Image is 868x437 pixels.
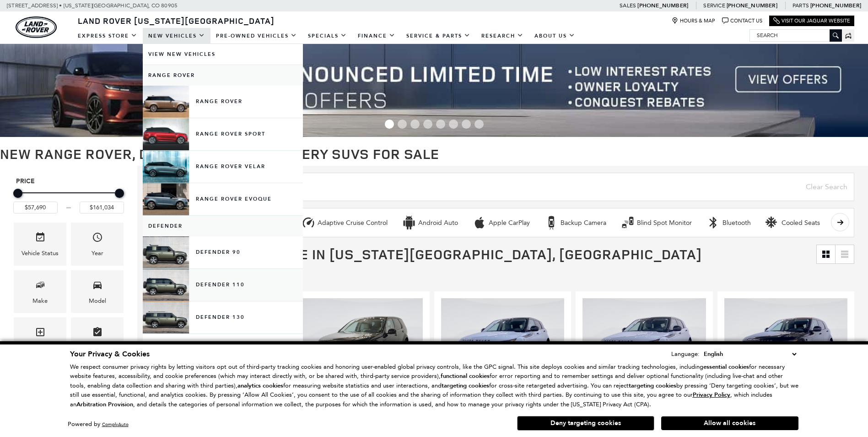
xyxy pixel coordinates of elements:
[701,213,756,232] button: BluetoothBluetooth
[442,382,489,390] strong: targeting cookies
[92,324,103,343] span: Features
[72,15,280,26] a: Land Rover [US_STATE][GEOGRAPHIC_DATA]
[16,16,57,38] a: land-rover
[115,189,124,198] div: Maximum Price
[722,17,762,24] a: Contact Us
[693,391,730,399] u: Privacy Policy
[72,28,143,44] a: EXPRESS STORE
[76,400,133,409] strong: Arbitration Provision
[102,421,129,427] a: ComplyAuto
[489,219,530,227] div: Apple CarPlay
[620,2,636,9] span: Sales
[70,362,798,410] p: We respect consumer privacy rights by letting visitors opt out of third-party tracking cookies an...
[773,17,850,24] a: Visit Our Jaguar Website
[16,177,121,186] h5: Price
[462,120,471,129] span: Go to slide 7
[143,65,303,86] a: Range Rover
[13,189,22,198] div: Minimum Price
[92,229,103,248] span: Year
[561,219,606,227] div: Backup Camera
[401,28,476,44] a: Service & Parts
[529,28,581,44] a: About Us
[410,120,420,129] span: Go to slide 3
[318,219,388,227] div: Adaptive Cruise Control
[35,324,46,343] span: Trim
[766,216,779,229] div: Cooled Seats
[810,2,861,9] a: [PHONE_NUMBER]
[750,30,841,41] input: Search
[441,298,564,391] img: 2025 LAND ROVER Range Rover Evoque S
[473,216,486,229] div: Apple CarPlay
[782,219,820,227] div: Cooled Seats
[22,248,59,258] div: Vehicle Status
[706,216,720,229] div: Bluetooth
[476,28,529,44] a: Research
[637,2,688,9] a: [PHONE_NUMBER]
[92,248,103,258] div: Year
[71,270,124,313] div: ModelModel
[151,173,854,201] input: Search Inventory
[703,2,725,9] span: Service
[724,298,847,391] img: 2025 LAND ROVER Range Rover Evoque Dynamic SE
[703,363,749,371] strong: essential cookies
[35,277,46,296] span: Make
[32,296,48,306] div: Make
[68,421,129,427] div: Powered by
[517,416,654,431] button: Deny targeting cookies
[545,216,558,229] div: Backup Camera
[441,372,490,380] strong: functional cookies
[16,16,57,38] img: Land Rover
[92,277,103,296] span: Model
[35,229,46,248] span: Vehicle
[143,44,303,65] a: View New Vehicles
[398,120,407,129] span: Go to slide 2
[468,213,535,232] button: Apple CarPlayApple CarPlay
[80,202,124,213] input: Maximum
[727,2,777,9] a: [PHONE_NUMBER]
[671,351,700,357] div: Language:
[14,317,66,360] div: TrimTrim
[143,183,303,215] a: Range Rover Evoque
[151,245,702,263] span: 63 Vehicles for Sale in [US_STATE][GEOGRAPHIC_DATA], [GEOGRAPHIC_DATA]
[143,86,303,118] a: Range Rover
[299,298,422,391] img: 2025 LAND ROVER Discovery Sport S
[72,28,581,44] nav: Main Navigation
[418,219,458,227] div: Android Auto
[616,213,697,232] button: Blind Spot MonitorBlind Spot Monitor
[423,120,432,129] span: Go to slide 4
[13,202,58,213] input: Minimum
[302,216,315,229] div: Adaptive Cruise Control
[474,120,484,129] span: Go to slide 8
[539,213,611,232] button: Backup CameraBackup Camera
[297,213,393,232] button: Adaptive Cruise ControlAdaptive Cruise Control
[449,120,458,129] span: Go to slide 6
[672,17,715,24] a: Hours & Map
[760,213,825,232] button: Cooled SeatsCooled Seats
[629,382,676,390] strong: targeting cookies
[661,416,798,430] button: Allow all cookies
[302,28,352,44] a: Specials
[143,151,303,183] a: Range Rover Velar
[831,213,849,231] button: scroll right
[793,2,809,9] span: Parts
[693,391,730,398] a: Privacy Policy
[143,236,303,268] a: Defender 90
[701,349,798,359] select: Language Select
[436,120,445,129] span: Go to slide 5
[210,28,302,44] a: Pre-Owned Vehicles
[78,15,275,26] span: Land Rover [US_STATE][GEOGRAPHIC_DATA]
[621,216,635,229] div: Blind Spot Monitor
[143,216,303,236] a: Defender
[385,120,394,129] span: Go to slide 1
[582,298,706,391] img: 2025 LAND ROVER Range Rover Evoque S
[143,334,303,355] a: Discovery
[143,301,303,333] a: Defender 130
[237,382,283,390] strong: analytics cookies
[71,317,124,360] div: FeaturesFeatures
[7,2,178,9] a: [STREET_ADDRESS] • [US_STATE][GEOGRAPHIC_DATA], CO 80905
[143,28,210,44] a: New Vehicles
[143,118,303,150] a: Range Rover Sport
[637,219,692,227] div: Blind Spot Monitor
[352,28,401,44] a: Finance
[397,213,463,232] button: Android AutoAndroid Auto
